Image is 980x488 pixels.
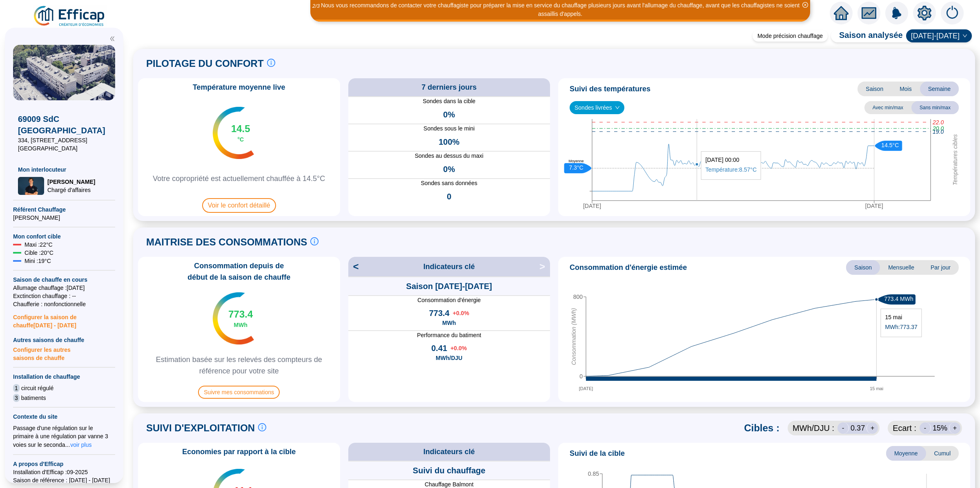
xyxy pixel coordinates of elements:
[146,57,264,70] span: PILOTAGE DU CONFORT
[926,446,959,461] span: Cumul
[857,82,891,96] span: Saison
[348,152,550,160] span: Sondes au dessus du maxi
[13,336,115,344] span: Autres saisons de chauffe
[24,257,51,265] span: Mini : 19 °C
[13,476,115,484] span: Saison de référence : [DATE] - [DATE]
[13,468,115,476] span: Installation d'Efficap : 09-2025
[423,446,475,457] span: Indicateurs clé
[837,422,849,434] div: -
[47,178,95,186] span: [PERSON_NAME]
[21,394,46,402] span: batiments
[24,241,53,249] span: Maxi : 22 °C
[920,422,931,434] div: -
[348,296,550,304] span: Consommation d'énergie
[13,424,115,449] div: Passage d'une régulation sur le primaire à une régulation par vanne 3 voies sur le seconda...
[911,30,967,42] span: 2024-2025
[18,113,110,136] span: 69009 SdC [GEOGRAPHIC_DATA]
[952,134,958,185] tspan: Températures cibles
[862,6,876,20] span: fund
[568,159,584,163] text: Moyenne
[436,354,462,362] span: MWh/DJU
[891,82,920,96] span: Mois
[13,394,20,402] span: 3
[588,470,599,477] tspan: 0.85
[267,59,275,67] span: info-circle
[443,163,455,175] span: 0%
[312,1,809,18] div: Nous vous recommandons de contacter votre chauffagiste pour préparer la mise en service du chauff...
[911,101,959,114] span: Sans min/max
[866,422,878,434] div: +
[348,260,359,273] span: <
[744,422,780,435] span: Cibles :
[213,292,254,344] img: indicateur températures
[13,284,115,292] span: Allumage chauffage : [DATE]
[18,136,110,152] span: 334, [STREET_ADDRESS] [GEOGRAPHIC_DATA]
[579,386,593,391] tspan: [DATE]
[932,119,944,126] tspan: 22.0
[13,344,115,362] span: Configurer les autres saisons de chauffe
[431,342,447,354] span: 0.41
[569,165,583,171] text: 7.3°C
[13,300,115,308] span: Chaufferie : non fonctionnelle
[753,30,828,42] div: Mode précision chauffage
[423,261,475,272] span: Indicateurs clé
[439,136,459,148] span: 100%
[228,308,253,321] span: 773.4
[234,321,247,329] span: MWh
[348,179,550,188] span: Sondes sans données
[962,33,967,38] span: down
[24,249,53,257] span: Cible : 20 °C
[47,186,95,194] span: Chargé d'affaires
[573,294,583,300] tspan: 800
[583,203,601,209] tspan: [DATE]
[13,308,115,329] span: Configurer la saison de chauffe [DATE] - [DATE]
[310,237,318,245] span: info-circle
[933,422,947,434] span: 15 %
[450,344,467,352] span: + 0.0 %
[570,83,650,95] span: Suivi des températures
[615,105,620,110] span: down
[348,124,550,133] span: Sondes sous le mini
[231,122,250,135] span: 14.5
[141,354,337,377] span: Estimation basée sur les relevés des compteurs de référence pour votre site
[13,205,115,214] span: Référent Chauffage
[13,460,115,468] span: A propos d'Efficap
[13,276,115,284] span: Saison de chauffe en cours
[851,422,865,434] span: 0.37
[237,135,244,144] span: °C
[834,6,849,20] span: home
[949,422,960,434] div: +
[941,2,964,24] img: alerts
[917,6,932,20] span: setting
[145,173,333,184] span: Votre copropriété est actuellement chauffée à 14.5°C
[570,308,577,365] tspan: Consommation (MWh)
[188,82,290,93] span: Température moyenne live
[146,236,307,249] span: MAITRISE DES CONSOMMATIONS
[70,440,92,449] button: voir plus
[348,97,550,106] span: Sondes dans la cible
[258,423,266,431] span: info-circle
[13,214,115,222] span: [PERSON_NAME]
[793,422,834,434] span: MWh /DJU :
[13,232,115,241] span: Mon confort cible
[539,260,550,273] span: >
[146,422,255,435] span: SUIVI D'EXPLOITATION
[846,260,880,275] span: Saison
[880,260,922,275] span: Mensuelle
[348,331,550,339] span: Performance du batiment
[413,465,486,476] span: Suivi du chauffage
[202,198,276,213] span: Voir le confort détaillé
[570,262,687,273] span: Consommation d'énergie estimée
[13,384,20,392] span: 1
[141,260,337,283] span: Consommation depuis de début de la saison de chauffe
[198,386,280,399] span: Suivre mes consommations
[421,82,477,93] span: 7 derniers jours
[864,101,911,114] span: Avec min/max
[18,177,44,194] img: Chargé d'affaires
[933,128,944,135] tspan: 19.0
[13,292,115,300] span: Exctinction chauffage : --
[579,373,583,380] tspan: 0
[109,36,115,42] span: double-left
[802,2,808,8] span: close-circle
[453,309,469,317] span: + 0.0 %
